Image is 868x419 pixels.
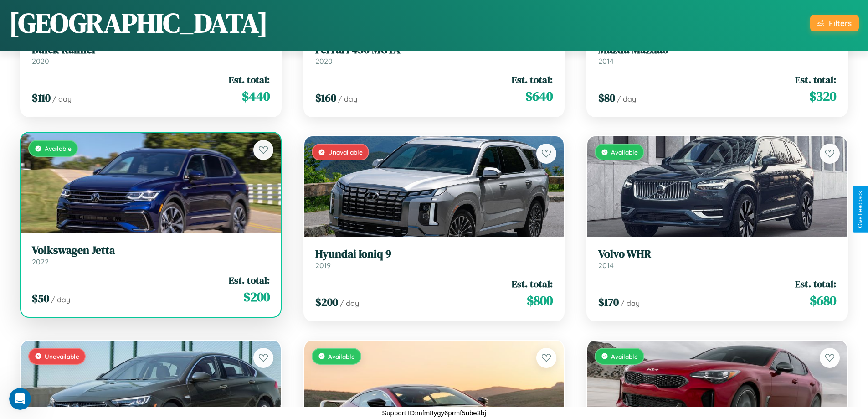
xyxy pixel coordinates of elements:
[598,248,836,270] a: Volvo WHR2014
[229,73,270,86] span: Est. total:
[32,244,270,257] h3: Volkswagen Jetta
[315,43,553,66] a: Ferrari 456 MGTA2020
[621,299,640,308] span: / day
[795,277,836,290] span: Est. total:
[598,57,614,66] span: 2014
[315,57,333,66] span: 2020
[857,191,863,228] div: Give Feedback
[611,148,638,156] span: Available
[242,87,270,105] span: $ 440
[315,248,553,261] h3: Hyundai Ioniq 9
[598,295,619,310] span: $ 170
[52,94,72,103] span: / day
[45,352,79,360] span: Unavailable
[598,43,836,66] a: Mazda Mazda62014
[810,15,859,31] button: Filters
[829,18,852,28] div: Filters
[328,148,363,156] span: Unavailable
[32,257,49,266] span: 2022
[32,244,270,266] a: Volkswagen Jetta2022
[229,274,270,287] span: Est. total:
[611,352,638,360] span: Available
[315,248,553,270] a: Hyundai Ioniq 92019
[598,261,614,270] span: 2014
[51,295,70,304] span: / day
[328,352,355,360] span: Available
[315,261,331,270] span: 2019
[32,90,51,105] span: $ 110
[9,4,268,41] h1: [GEOGRAPHIC_DATA]
[32,57,49,66] span: 2020
[338,94,357,103] span: / day
[795,73,836,86] span: Est. total:
[598,248,836,261] h3: Volvo WHR
[598,90,615,105] span: $ 80
[243,288,270,306] span: $ 200
[32,291,49,306] span: $ 50
[527,291,553,310] span: $ 800
[9,388,31,410] iframe: Intercom live chat
[512,73,553,86] span: Est. total:
[809,87,836,105] span: $ 320
[45,145,72,152] span: Available
[512,277,553,290] span: Est. total:
[810,291,836,310] span: $ 680
[315,295,338,310] span: $ 200
[32,43,270,66] a: Buick Rainier2020
[525,87,553,105] span: $ 640
[382,407,486,419] p: Support ID: mfm8ygy6prmf5ube3bj
[617,94,636,103] span: / day
[315,90,336,105] span: $ 160
[340,299,359,308] span: / day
